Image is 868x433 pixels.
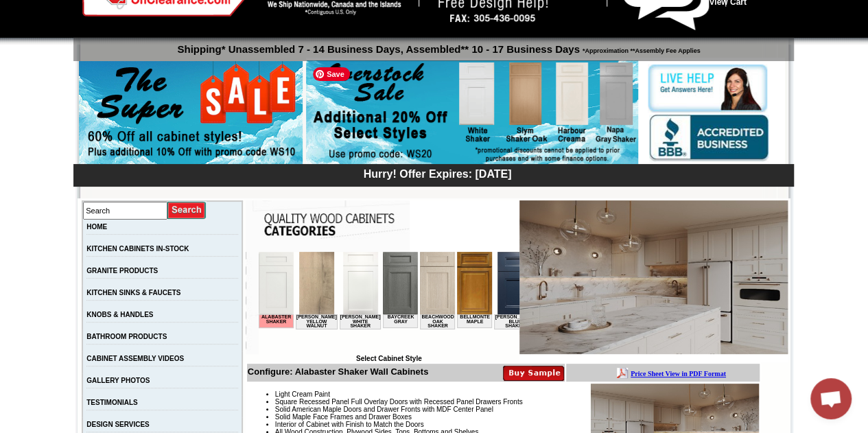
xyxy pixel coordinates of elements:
[80,166,794,180] div: Hurry! Offer Expires: [DATE]
[86,377,150,384] a: GALLERY PHOTOS
[248,366,428,377] b: Configure: Alabaster Shaker Wall Cabinets
[86,267,158,274] a: GRANITE PRODUCTS
[275,398,523,406] span: Square Recessed Panel Full Overlay Doors with Recessed Panel Drawers Fronts
[80,37,794,55] p: Shipping* Unassembled 7 - 14 Business Days, Assembled** 10 - 17 Business Days
[275,390,330,398] span: Light Cream Paint
[86,223,107,231] a: HOME
[86,421,150,428] a: DESIGN SERVICES
[86,245,189,253] a: KITCHEN CABINETS IN-STOCK
[356,355,422,362] b: Select Cabinet Style
[275,413,412,421] span: Solid Maple Face Frames and Drawer Boxes
[86,399,137,406] a: TESTIMONIALS
[275,406,493,413] span: Solid American Maple Doors and Drawer Fronts with MDF Center Panel
[86,355,184,362] a: CABINET ASSEMBLY VIDEOS
[86,311,153,318] a: KNOBS & HANDLES
[275,421,424,428] span: Interior of Cabinet with Finish to Match the Doors
[235,62,277,78] td: [PERSON_NAME] Blue Shaker
[2,3,13,14] img: pdf.png
[259,252,519,355] iframe: Browser incompatible
[86,333,167,340] a: BATHROOM PRODUCTS
[810,378,852,419] div: Open chat
[580,44,701,54] span: *Approximation **Assembly Fee Applies
[16,2,111,14] a: Price Sheet View in PDF Format
[86,289,180,296] a: KITCHEN SINKS & FAUCETS
[313,67,350,81] span: Save
[16,5,111,13] b: Price Sheet View in PDF Format
[167,201,207,220] input: Submit
[519,200,788,354] img: Alabaster Shaker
